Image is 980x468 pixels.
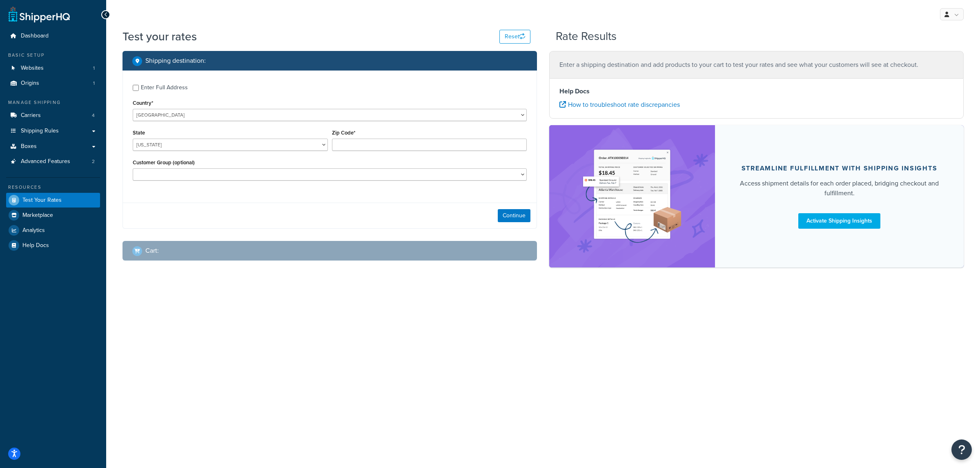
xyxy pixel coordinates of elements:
label: Customer Group (optional) [133,159,195,166]
div: Enter Full Address [141,82,188,93]
img: feature-image-si-e24932ea9b9fcd0ff835db86be1ff8d589347e8876e1638d903ea230a36726be.png [581,137,683,255]
li: Websites [6,61,100,76]
div: Manage Shipping [6,99,100,106]
span: Marketplace [22,212,53,219]
a: Analytics [6,223,100,238]
span: Boxes [21,143,37,150]
li: Carriers [6,108,100,123]
span: Origins [21,80,39,87]
span: Websites [21,65,44,72]
div: Resources [6,184,100,191]
button: Reset [499,30,530,44]
span: Test Your Rates [22,197,62,204]
a: Shipping Rules [6,124,100,139]
a: Websites1 [6,61,100,76]
a: Boxes [6,139,100,154]
a: Marketplace [6,208,100,223]
div: Basic Setup [6,52,100,59]
a: Carriers4 [6,108,100,123]
div: Access shipment details for each order placed, bridging checkout and fulfillment. [735,179,944,198]
span: 1 [93,65,95,72]
span: Dashboard [21,33,49,40]
a: Help Docs [6,238,100,253]
span: Shipping Rules [21,128,59,135]
span: Advanced Features [21,158,70,165]
p: Enter a shipping destination and add products to your cart to test your rates and see what your c... [559,59,953,71]
label: Zip Code* [332,130,355,136]
button: Open Resource Center [951,439,972,460]
span: Carriers [21,112,41,119]
div: Streamline Fulfillment with Shipping Insights [742,164,938,172]
a: Test Your Rates [6,193,100,208]
a: Origins1 [6,76,100,91]
span: 2 [92,158,95,165]
h2: Rate Results [556,30,617,43]
span: 1 [93,80,95,87]
li: Advanced Features [6,154,100,169]
h1: Test your rates [122,29,197,44]
label: Country* [133,100,153,106]
h2: Shipping destination : [145,57,206,64]
a: Dashboard [6,29,100,44]
span: Help Docs [22,242,49,249]
h2: Cart : [145,247,159,254]
a: Advanced Features2 [6,154,100,169]
a: Activate Shipping Insights [798,213,880,229]
span: Analytics [22,227,45,234]
h4: Help Docs [559,86,953,96]
input: Enter Full Address [133,85,139,91]
label: State [133,130,145,136]
button: Continue [498,209,530,222]
li: Origins [6,76,100,91]
a: How to troubleshoot rate discrepancies [559,100,680,109]
span: 4 [92,112,95,119]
